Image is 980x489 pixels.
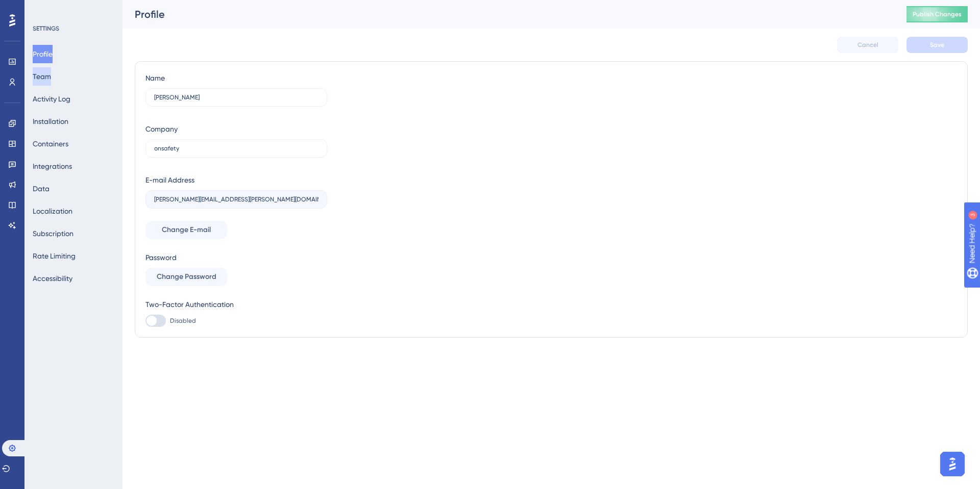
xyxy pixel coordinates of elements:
span: Publish Changes [913,10,962,18]
button: Change Password [145,268,227,286]
div: Company [145,123,178,135]
button: Subscription [33,224,73,243]
div: Name [145,72,165,84]
div: E-mail Address [145,174,194,186]
button: Team [33,67,51,86]
button: Activity Log [33,90,70,108]
span: Need Help? [24,3,64,15]
button: Data [33,179,50,198]
button: Containers [33,135,68,153]
button: Installation [33,112,68,131]
div: SETTINGS [33,24,115,33]
input: Company Name [154,145,318,152]
button: Rate Limiting [33,247,76,265]
button: Integrations [33,157,72,175]
button: Accessibility [33,269,72,288]
button: Cancel [837,37,898,53]
input: E-mail Address [154,196,318,203]
span: Change Password [157,271,216,283]
div: 3 [71,5,74,13]
input: Name Surname [154,94,318,101]
iframe: UserGuiding AI Assistant Launcher [937,449,968,479]
span: Save [930,41,944,49]
button: Publish Changes [906,6,968,22]
div: Password [145,251,327,264]
span: Cancel [857,41,878,49]
span: Change E-mail [162,224,211,236]
button: Profile [33,45,53,63]
div: Profile [135,7,881,21]
span: Disabled [170,317,196,325]
button: Localization [33,202,72,220]
button: Change E-mail [145,221,227,239]
button: Save [906,37,968,53]
div: Two-Factor Authentication [145,298,327,311]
